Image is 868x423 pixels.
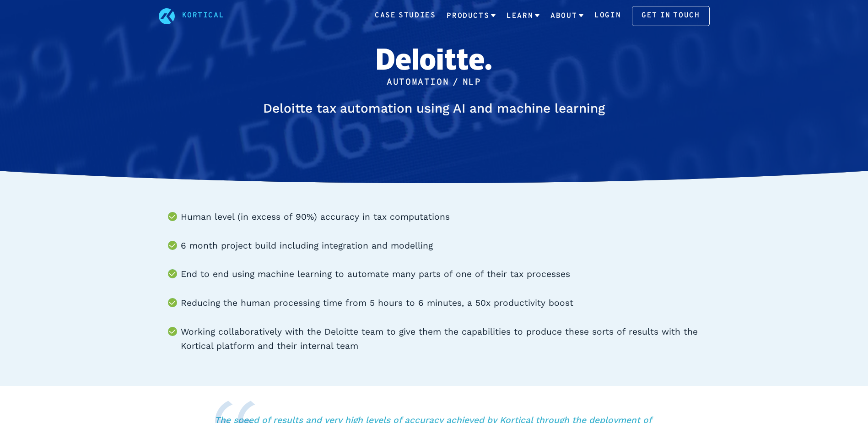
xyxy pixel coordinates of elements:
a: Case Studies [375,10,436,22]
li: Automation [387,76,449,90]
a: Login [594,10,621,22]
h1: Deloitte tax automation using AI and machine learning [262,99,606,118]
li: / [453,76,459,90]
a: Learn [507,4,539,28]
li: 6 month project build including integration and modelling [181,239,710,253]
a: Kortical [182,10,225,22]
a: Get in touch [632,6,709,26]
li: End to end using machine learning to automate many parts of one of their tax processes [181,267,710,282]
li: Working collaboratively with the Deloitte team to give them the capabilities to produce these sor... [181,325,710,353]
img: Deloitte client logo [377,49,491,70]
li: Human level (in excess of 90%) accuracy in tax computations [181,210,710,224]
li: Reducing the human processing time from 5 hours to 6 minutes, a 50x productivity boost [181,296,710,310]
li: NLP [463,76,481,90]
a: Products [447,4,496,28]
a: About [550,4,583,28]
